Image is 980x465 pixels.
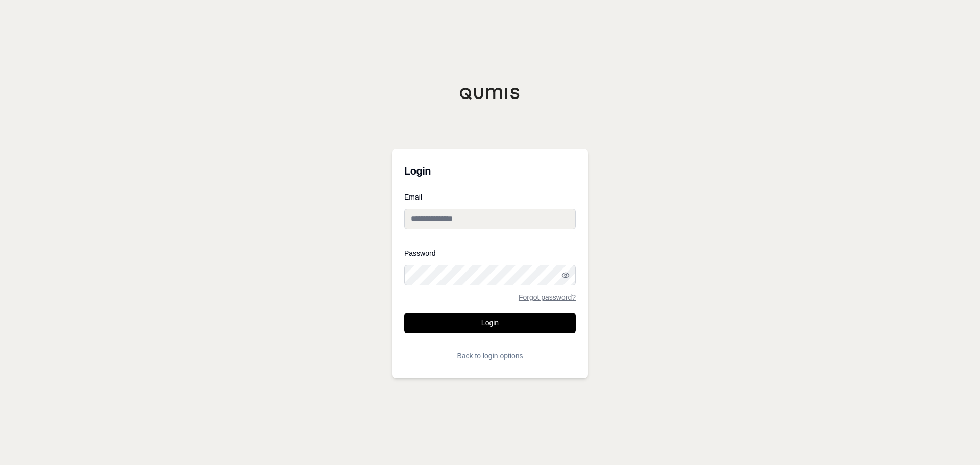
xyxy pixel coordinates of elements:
[404,193,576,201] label: Email
[404,313,576,333] button: Login
[404,346,576,366] button: Back to login options
[459,87,521,100] img: Qumis
[404,161,576,181] h3: Login
[519,293,576,301] a: Forgot password?
[404,250,576,257] label: Password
